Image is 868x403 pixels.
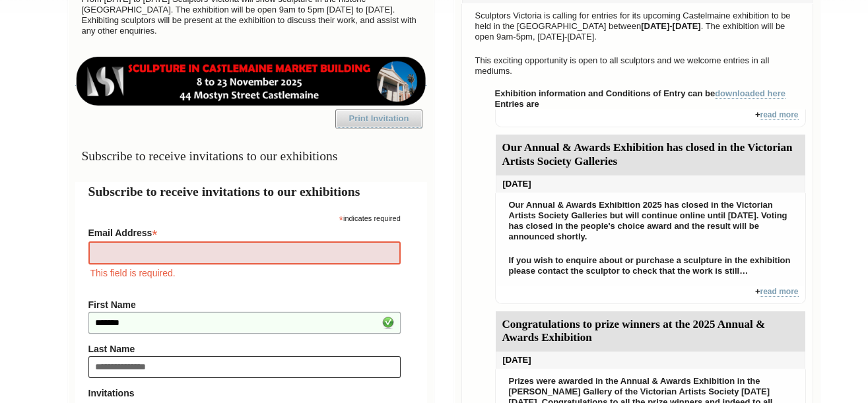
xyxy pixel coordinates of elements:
[760,110,798,120] a: read more
[88,224,401,239] label: Email Address
[88,344,401,354] label: Last Name
[495,88,786,99] strong: Exhibition information and Conditions of Entry can be
[335,109,422,128] a: Print Invitation
[88,266,401,280] div: This field is required.
[760,287,798,297] a: read more
[715,88,785,99] a: downloaded here
[502,197,799,245] p: Our Annual & Awards Exhibition 2025 has closed in the Victorian Artists Society Galleries but wil...
[496,311,805,352] div: Congratulations to prize winners at the 2025 Annual & Awards Exhibition
[88,211,401,224] div: indicates required
[496,175,805,193] div: [DATE]
[495,286,806,304] div: +
[495,109,806,127] div: +
[496,352,805,369] div: [DATE]
[75,57,427,106] img: castlemaine-ldrbd25v2.png
[496,135,805,175] div: Our Annual & Awards Exhibition has closed in the Victorian Artists Society Galleries
[88,299,401,310] label: First Name
[469,7,806,46] p: Sculptors Victoria is calling for entries for its upcoming Castelmaine exhibition to be held in t...
[502,252,799,280] p: If you wish to enquire about or purchase a sculpture in the exhibition please contact the sculpto...
[88,388,401,398] strong: Invitations
[641,21,701,31] strong: [DATE]-[DATE]
[75,143,427,169] h3: Subscribe to receive invitations to our exhibitions
[88,182,414,201] h2: Subscribe to receive invitations to our exhibitions
[469,52,806,80] p: This exciting opportunity is open to all sculptors and we welcome entries in all mediums.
